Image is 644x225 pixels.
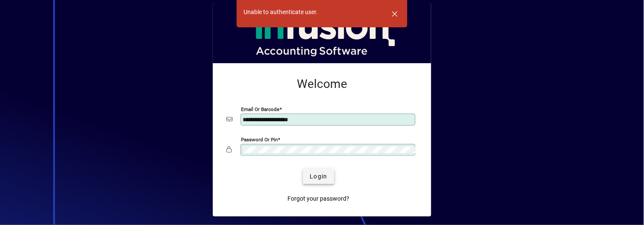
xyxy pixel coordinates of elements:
[284,191,353,206] a: Forgot your password?
[244,8,318,17] div: Unable to authenticate user.
[288,194,350,203] span: Forgot your password?
[303,169,334,184] button: Login
[226,77,418,91] h2: Welcome
[241,106,279,112] mat-label: Email or Barcode
[310,172,327,181] span: Login
[385,3,405,24] button: Dismiss
[241,137,278,143] mat-label: Password or Pin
